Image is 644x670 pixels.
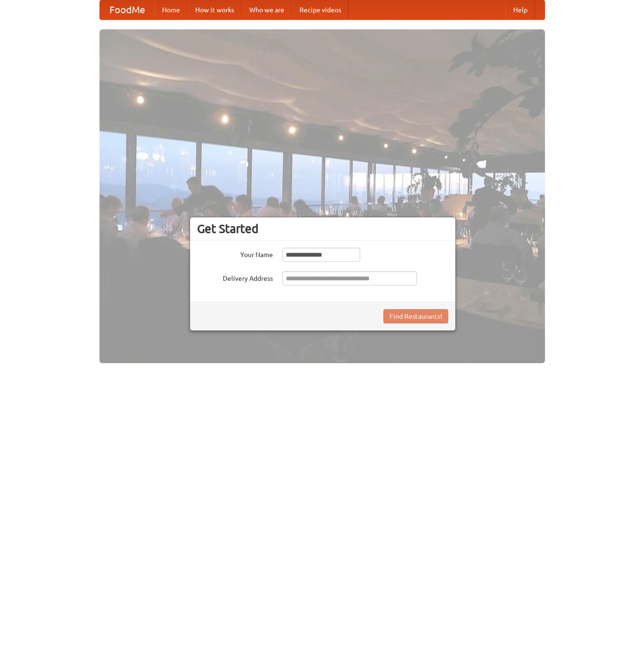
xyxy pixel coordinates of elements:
[154,0,188,19] a: Home
[100,0,154,19] a: FoodMe
[292,0,349,19] a: Recipe videos
[197,222,448,236] h3: Get Started
[242,0,292,19] a: Who we are
[197,271,273,283] label: Delivery Address
[197,248,273,259] label: Your Name
[383,309,448,323] button: Find Restaurants!
[506,0,535,19] a: Help
[188,0,242,19] a: How it works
